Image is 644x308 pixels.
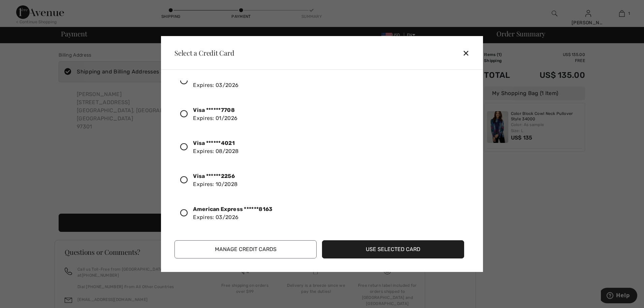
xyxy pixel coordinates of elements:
div: Select a Credit Card [169,50,234,56]
div: ✕ [462,46,475,60]
div: Expires: 10/2028 [193,172,237,188]
div: Expires: 01/2026 [193,106,237,122]
span: Help [15,5,29,11]
button: Use Selected Card [322,240,464,258]
button: Manage Credit Cards [174,240,317,258]
div: Expires: 03/2026 [193,73,272,89]
div: Expires: 08/2028 [193,139,238,155]
div: Expires: 03/2026 [193,205,272,221]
